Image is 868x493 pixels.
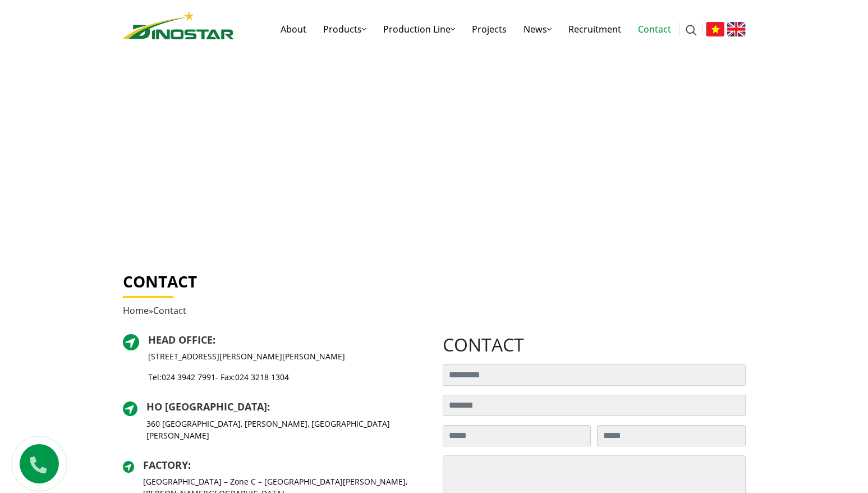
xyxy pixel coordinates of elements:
[560,11,630,47] a: Recruitment
[123,334,139,350] img: directer
[148,371,345,383] p: Tel: - Fax:
[146,418,426,441] p: 360 [GEOGRAPHIC_DATA], [PERSON_NAME], [GEOGRAPHIC_DATA][PERSON_NAME]
[148,333,213,346] a: Head Office
[315,11,375,47] a: Products
[630,11,679,47] a: Contact
[123,272,746,291] h1: Contact
[375,11,463,47] a: Production Line
[153,304,186,317] span: Contact
[123,11,234,39] img: logo
[727,22,746,36] img: English
[272,11,315,47] a: About
[162,372,215,382] a: 024 3942 7991
[146,401,426,413] h2: :
[148,350,345,362] p: [STREET_ADDRESS][PERSON_NAME][PERSON_NAME]
[123,401,137,416] img: directer
[143,458,188,472] a: Factory
[146,400,267,413] a: HO [GEOGRAPHIC_DATA]
[143,459,426,472] h2: :
[463,11,515,47] a: Projects
[123,304,186,317] span: »
[235,372,289,382] a: 024 3218 1304
[443,334,746,355] h2: contact
[706,22,724,36] img: Tiếng Việt
[515,11,560,47] a: News
[123,304,149,317] a: Home
[123,461,134,472] img: directer
[686,25,697,36] img: search
[148,334,345,346] h2: :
